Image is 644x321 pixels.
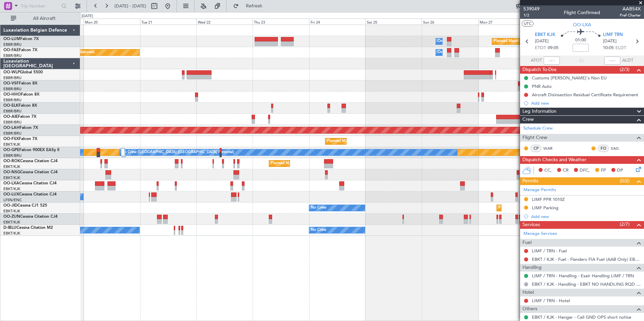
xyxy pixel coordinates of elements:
a: EBBR/BRU [3,131,22,136]
a: EBBR/BRU [3,86,22,92]
a: EBKT/KJK [3,220,20,225]
div: Fri 24 [309,19,365,25]
span: OO-VSF [3,81,19,85]
a: EBKT/KJK [3,209,20,214]
div: Mon 27 [478,19,535,25]
span: Pref Charter [620,12,641,18]
a: EBKT / KJK - Handling - EBKT NO HANDLING RQD FOR CJ [532,281,641,287]
span: ALDT [622,57,633,64]
span: ETOT [535,45,546,51]
div: Planned Maint Kortrijk-[GEOGRAPHIC_DATA] [498,203,577,213]
span: EBKT KJK [535,32,555,38]
span: OO-FAE [3,48,19,52]
div: LIMF PPR 1010Z [532,197,565,202]
a: Manage Permits [523,187,556,193]
a: D-IBLUCessna Citation M2 [3,226,53,230]
a: EBBR/BRU [3,42,22,47]
a: EBBR/BRU [3,120,22,125]
a: OO-GPEFalcon 900EX EASy II [3,148,59,152]
span: OO-ROK [3,159,20,163]
a: OO-WLPGlobal 5500 [3,70,43,74]
a: OO-LUMFalcon 7X [3,37,39,41]
div: Sat 25 [365,19,422,25]
a: OO-LAHFalcon 7X [3,126,38,130]
a: EBKT / KJK - Fuel - Flanders FIA Fuel (AAB Only) EBKT / KJK [532,256,641,262]
div: Thu 23 [253,19,309,25]
div: Add new [531,214,641,219]
a: OO-AIEFalcon 7X [3,115,36,119]
a: OO-NSGCessna Citation CJ4 [3,170,58,174]
a: EBKT/KJK [3,142,20,147]
a: EBBR/BRU [3,53,22,58]
a: OO-HHOFalcon 8X [3,93,39,97]
a: Schedule Crew [523,125,553,132]
span: Leg Information [522,108,556,115]
div: Mon 20 [84,19,140,25]
div: No Crew [311,225,326,235]
span: OO-LXA [3,181,19,185]
a: OO-JIDCessna CJ1 525 [3,204,47,208]
input: --:-- [544,57,560,65]
div: Add new [531,100,641,106]
div: Customs [PERSON_NAME]'s Non EU [532,75,607,81]
a: OO-FAEFalcon 7X [3,48,37,52]
a: EBKT/KJK [3,231,20,236]
span: OO-JID [3,204,18,208]
div: No Crew [GEOGRAPHIC_DATA] ([GEOGRAPHIC_DATA] National) [121,147,234,157]
span: Others [522,305,537,313]
a: EBBR/BRU [3,98,22,103]
a: EBKT/KJK [3,175,20,180]
span: Hotel [522,289,534,296]
span: Dispatch To-Dos [522,66,556,74]
a: EBBR/BRU [3,153,22,158]
button: Refresh [230,1,270,11]
span: (2/7) [620,221,630,228]
span: 10:05 [603,45,614,51]
span: Services [522,221,540,229]
span: AAB54X [620,5,641,12]
span: OO-GPE [3,148,19,152]
button: All Aircraft [7,13,73,24]
a: OO-ROKCessna Citation CJ4 [3,159,58,163]
div: CP [530,145,542,152]
span: All Aircraft [18,16,71,21]
div: Planned Maint Kortrijk-[GEOGRAPHIC_DATA] [494,36,572,46]
span: OO-FSX [3,137,19,141]
span: (0/2) [620,177,630,184]
a: OO-ZUNCessna Citation CJ4 [3,215,58,219]
span: DFC, [580,167,590,174]
span: Dispatch Checks and Weather [522,156,586,164]
a: Manage Services [523,230,557,237]
span: OO-LAH [3,126,20,130]
span: Handling [522,264,542,272]
span: OO-WLP [3,70,20,74]
span: OO-LXA [573,21,591,28]
a: OO-FSXFalcon 7X [3,137,37,141]
a: WAR [543,145,558,151]
div: [DATE] [82,13,93,19]
a: LFSN/ENC [3,198,22,203]
div: PNR Auto [532,83,552,89]
span: Crew [522,116,534,123]
div: Flight Confirmed [564,9,600,16]
a: LIMF / TRN - Hotel [532,298,570,304]
span: OO-NSG [3,170,20,174]
div: Owner Melsbroek Air Base [438,36,483,46]
div: Sun 26 [422,19,478,25]
span: 1/2 [523,12,540,18]
a: LIMF / TRN - Fuel [532,248,567,254]
div: Aircraft Disinsection Residual Certificate Requirement [532,92,638,98]
div: Tue 21 [140,19,196,25]
a: LIMF / TRN - Handling - Esair Handling LIMF / TRN [532,273,634,279]
a: SAG [611,145,626,151]
div: LIMF Parking [532,205,558,211]
div: Wed 22 [196,19,253,25]
a: EBKT/KJK [3,164,20,169]
span: 01:00 [575,37,586,44]
span: OO-AIE [3,115,18,119]
span: FP [601,167,606,174]
span: Refresh [240,4,268,8]
span: CC, [544,167,552,174]
span: OO-ZUN [3,215,20,219]
span: CR [563,167,569,174]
